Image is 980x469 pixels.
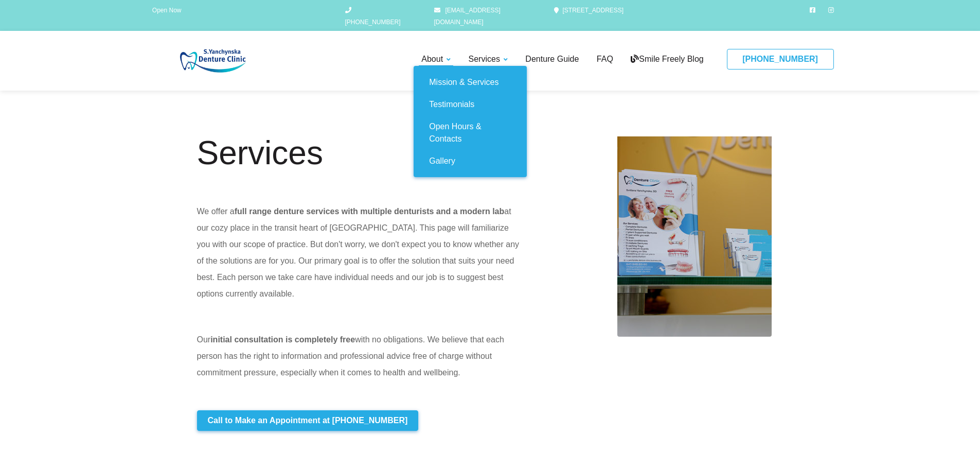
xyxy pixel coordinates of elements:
[554,7,624,14] a: [STREET_ADDRESS]
[422,93,519,115] a: Testimonials
[152,7,182,14] span: Open Now
[594,53,616,66] a: FAQ
[434,5,532,28] a: [EMAIL_ADDRESS][DOMAIN_NAME]
[210,335,355,344] strong: initial consultation is completely free
[197,203,524,302] p: We offer a at our cozy place in the transit heart of [GEOGRAPHIC_DATA]. This page will familiariz...
[523,53,581,66] a: Denture Guide
[419,53,453,66] a: About
[727,49,834,70] a: [PHONE_NUMBER]
[628,53,706,66] a: Smile Freely Blog
[197,332,524,381] p: Our with no obligations. We believe that each person has the right to information and professiona...
[345,5,407,28] a: [PHONE_NUMBER]
[197,410,419,431] a: Call to Make an Appointment at [PHONE_NUMBER]
[235,207,505,216] strong: full range denture services with multiple denturists and a modern lab
[422,115,519,150] a: Open Hours & Contacts
[197,136,783,169] h1: Services
[422,150,519,172] a: Gallery
[147,49,284,73] img: S Yanchynska Denture Care Centre
[422,71,519,93] a: Mission & Services
[466,53,510,66] a: Services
